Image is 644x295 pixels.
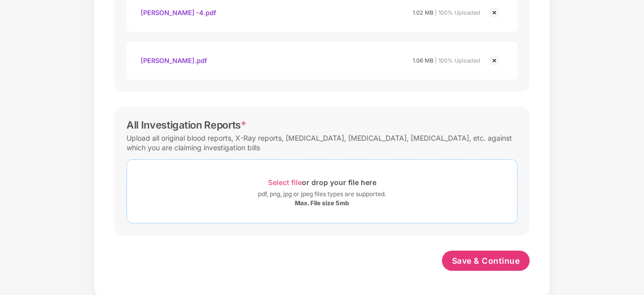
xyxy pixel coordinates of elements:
[127,167,517,215] span: Select fileor drop your file herepdf, png, jpg or jpeg files types are supported.Max. File size 5mb
[141,52,207,69] div: [PERSON_NAME].pdf
[126,131,518,154] div: Upload all original blood reports, X-Ray reports, [MEDICAL_DATA], [MEDICAL_DATA], [MEDICAL_DATA],...
[435,57,480,64] span: | 100% Uploaded
[295,199,349,207] div: Max. File size 5mb
[413,9,433,16] span: 1.02 MB
[488,54,500,67] img: svg+xml;base64,PHN2ZyBpZD0iQ3Jvc3MtMjR4MjQiIHhtbG5zPSJodHRwOi8vd3d3LnczLm9yZy8yMDAwL3N2ZyIgd2lkdG...
[413,57,433,64] span: 1.06 MB
[442,251,530,271] button: Save & Continue
[126,119,246,131] div: All Investigation Reports
[452,255,520,266] span: Save & Continue
[268,178,302,187] span: Select file
[258,189,386,199] div: pdf, png, jpg or jpeg files types are supported.
[435,9,480,16] span: | 100% Uploaded
[268,175,376,189] div: or drop your file here
[141,4,216,21] div: [PERSON_NAME] -4.pdf
[488,7,500,19] img: svg+xml;base64,PHN2ZyBpZD0iQ3Jvc3MtMjR4MjQiIHhtbG5zPSJodHRwOi8vd3d3LnczLm9yZy8yMDAwL3N2ZyIgd2lkdG...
